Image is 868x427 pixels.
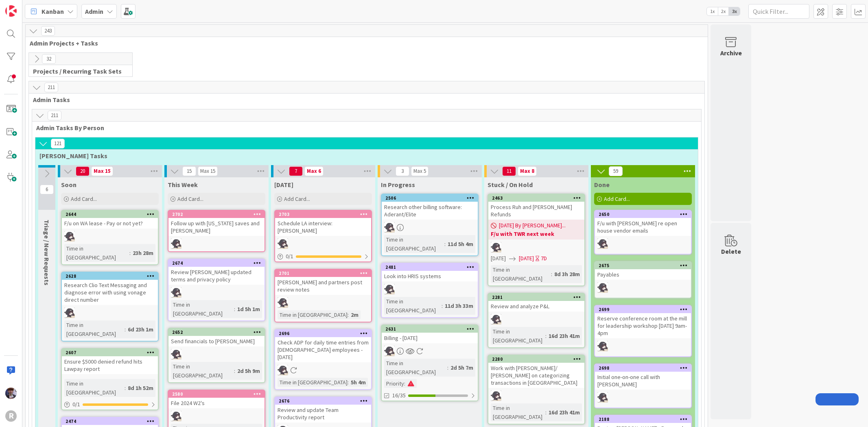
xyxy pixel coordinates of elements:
div: 2580File 2024 W2's [168,390,265,408]
div: 2644 [62,211,158,218]
div: 11d 3h 33m [443,301,475,310]
div: 2280 [492,356,584,362]
span: Add Card... [284,195,310,203]
div: 2652Send financials to [PERSON_NAME] [168,329,265,346]
div: 2674Review [PERSON_NAME] updated terms and privacy policy [168,259,265,285]
span: : [551,270,552,279]
img: KN [384,222,395,233]
a: 2675PayablesKN [594,261,692,298]
div: Delete [721,246,741,256]
div: 2481Look into HRIS systems [382,264,478,281]
a: 2607Ensure $5000 denied refund hits Lawpay reportTime in [GEOGRAPHIC_DATA]:8d 1h 52m0/1 [61,348,159,410]
img: ML [5,388,17,399]
a: 2652Send financials to [PERSON_NAME]KNTime in [GEOGRAPHIC_DATA]:2d 5h 9m [168,328,265,383]
span: 32 [42,54,56,64]
span: : [125,383,126,392]
div: Schedule LA interview: [PERSON_NAME] [275,218,371,236]
div: KN [488,390,584,401]
div: 2281 [488,294,584,301]
div: 2699 [599,307,691,312]
div: 0/1 [275,251,371,261]
div: 2628 [62,272,158,280]
span: : [444,240,446,248]
div: 2631 [385,326,478,332]
span: : [442,301,443,310]
div: 2703 [275,211,371,218]
img: KN [491,242,501,253]
div: 2650F/u with [PERSON_NAME] re open house vendor emails [595,211,691,236]
div: 2631 [382,325,478,333]
div: 2644F/u on WA lease - Pay or not yet? [62,211,158,229]
div: 2506 [385,195,478,201]
div: 2652 [168,329,265,336]
div: 2d 5h 9m [235,366,262,375]
div: 2702 [168,211,265,218]
b: F/u with TWR next week [491,230,582,238]
div: KN [168,287,265,298]
div: 6d 23h 1m [126,325,155,334]
div: Time in [GEOGRAPHIC_DATA] [491,327,545,345]
div: KN [595,282,691,293]
div: 2698Initial one-on-one call with [PERSON_NAME] [595,364,691,390]
div: 7D [541,254,547,263]
a: 2701[PERSON_NAME] and partners post review notesKNTime in [GEOGRAPHIC_DATA]:2m [274,269,372,322]
div: F/u with [PERSON_NAME] re open house vendor emails [595,218,691,236]
div: 8d 1h 52m [126,383,155,392]
a: 2674Review [PERSON_NAME] updated terms and privacy policyKNTime in [GEOGRAPHIC_DATA]:1d 5h 1m [168,259,265,321]
span: [DATE] By [PERSON_NAME]... [499,221,566,230]
div: 2481 [382,264,478,271]
div: 16d 23h 41m [547,331,582,340]
span: Add Card... [71,195,97,203]
a: 2481Look into HRIS systemsKNTime in [GEOGRAPHIC_DATA]:11d 3h 33m [381,263,479,318]
div: F/u on WA lease - Pay or not yet? [62,218,158,229]
div: Time in [GEOGRAPHIC_DATA] [384,235,444,253]
span: : [129,248,131,257]
div: KN [168,411,265,421]
div: 2580 [168,390,265,398]
div: 2188 [599,416,691,422]
span: : [234,366,235,375]
a: 2463Process Ruh and [PERSON_NAME] Refunds[DATE] By [PERSON_NAME]...F/u with TWR next weekKN[DATE]... [488,194,585,286]
span: 15 [182,166,196,176]
div: Research Clio Text Messaging and diagnose error with using vonage direct number [62,280,158,305]
div: 2481 [385,264,478,270]
span: : [404,379,405,388]
a: 2699Reserve conference room at the mill for leadership workshop [DATE] 9am-4pmKN [594,305,692,357]
div: 2675 [599,263,691,268]
span: Projects / Recurring Task Sets [33,67,122,75]
div: 2703Schedule LA interview: [PERSON_NAME] [275,211,371,236]
div: 2698 [599,365,691,371]
span: Admin Projects + Tasks [30,39,697,47]
span: : [348,310,349,319]
div: Time in [GEOGRAPHIC_DATA] [278,378,348,387]
span: Done [594,181,610,189]
span: This Week [168,181,198,189]
div: 2280Work with [PERSON_NAME]/ [PERSON_NAME] on categorizing transactions in [GEOGRAPHIC_DATA] [488,355,584,388]
div: Review and update Team Productivity report [275,405,371,423]
a: 2281Review and analyze P&LKNTime in [GEOGRAPHIC_DATA]:16d 23h 41m [488,293,585,348]
div: 2674 [172,260,265,266]
span: 3x [729,7,740,15]
img: KN [491,390,501,401]
span: Admin Tasks [33,96,694,104]
span: 20 [76,166,90,176]
div: KN [275,297,371,308]
div: 23h 28m [131,248,155,257]
div: 2699 [595,306,691,313]
div: 2703 [279,211,371,217]
img: KN [384,284,395,294]
div: 2506Research other billing software: Aderant/Elite [382,194,478,220]
div: 2676 [279,398,371,404]
div: Work with [PERSON_NAME]/ [PERSON_NAME] on categorizing transactions in [GEOGRAPHIC_DATA] [488,363,584,388]
div: 2463Process Ruh and [PERSON_NAME] Refunds [488,194,584,220]
div: File 2024 W2's [168,398,265,408]
img: KN [597,282,608,293]
div: 2628Research Clio Text Messaging and diagnose error with using vonage direct number [62,272,158,305]
span: 243 [41,26,55,36]
div: R [5,410,17,422]
div: 11d 5h 4m [446,240,475,248]
div: 2675 [595,262,691,269]
img: KN [64,307,75,318]
span: : [545,331,547,340]
span: 0 / 1 [72,400,80,409]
